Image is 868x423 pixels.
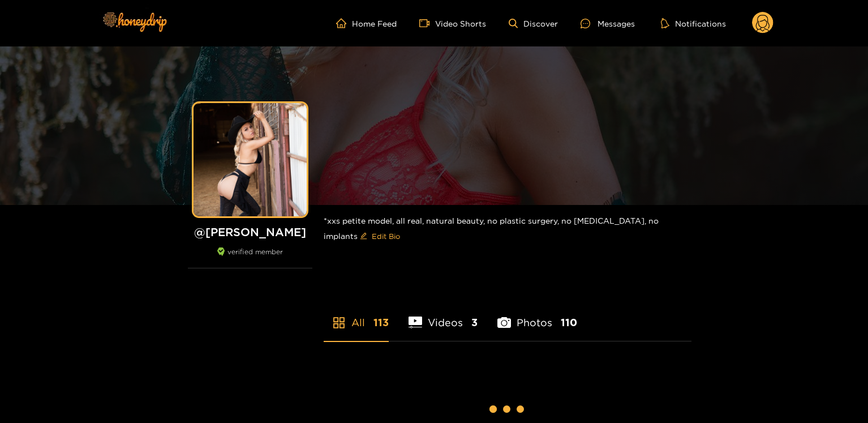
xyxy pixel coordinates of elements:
a: Video Shorts [419,18,486,28]
a: Discover [509,19,558,28]
span: 3 [471,315,478,330]
a: Home Feed [336,18,397,28]
li: Photos [497,290,577,341]
span: edit [360,232,367,241]
span: video-camera [419,18,435,28]
div: Messages [581,17,635,30]
span: 110 [561,315,577,330]
button: editEdit Bio [358,227,402,245]
div: verified member [188,247,312,268]
span: 113 [373,315,389,330]
button: Notifications [658,18,729,29]
li: Videos [409,290,478,341]
div: *xxs petite model, all real, natural beauty, no plastic surgery, no [MEDICAL_DATA], no implants [324,205,691,254]
li: All [324,290,389,341]
h1: @ [PERSON_NAME] [188,225,312,239]
span: appstore [332,316,346,330]
span: Edit Bio [372,230,400,242]
span: home [336,18,352,28]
